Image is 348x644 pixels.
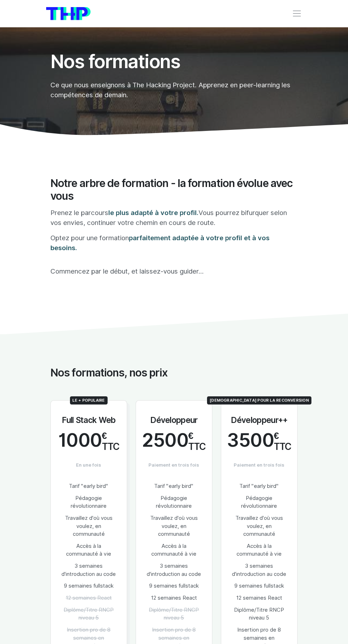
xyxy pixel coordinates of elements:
span: 12 semaines React [66,595,112,601]
span: 3 semaines d'introduction au code [61,563,116,577]
h1: Nos formations [50,51,298,72]
h2: Notre arbre de formation - la formation évolue avec vous [50,177,298,202]
span: € TTC [274,430,292,452]
span: € TTC [188,430,206,452]
span: Accès à la communauté à vie [151,543,196,557]
span: parfaitement adaptée à votre profil et à vos besoins. [50,234,270,252]
span: Tarif "early bird" [154,483,194,489]
p: Ce que nous enseignons à The Hacking Project. Apprenez en peer-learning les compétences de demain. [50,80,298,100]
p: Optez pour une formation [50,233,298,253]
span: Tarif "early bird" [239,483,279,489]
span: [DEMOGRAPHIC_DATA] pour la reconversion [207,396,312,404]
span: Accès à la communauté à vie [236,543,282,557]
span: Travaillez d'où vous voulez, en communauté [235,515,283,537]
span: € TTC [102,430,120,452]
span: 3 semaines d'introduction au code [147,563,201,577]
span: Le + populaire [70,396,108,404]
h3: Full Stack Web [62,415,116,425]
img: logo [46,7,91,20]
span: 3500 [227,430,274,451]
span: Travaillez d'où vous voulez, en communauté [65,515,113,537]
span: 12 semaines React [236,595,282,601]
span: En une fois [76,462,101,468]
span: 9 semaines fullstack [64,583,114,589]
h3: Développeur++ [231,415,287,425]
span: Diplôme/Titre RNCP niveau 5 [64,607,114,621]
span: Paiement en trois fois [148,462,199,468]
span: Paiement en trois fois [234,462,284,468]
span: Accès à la communauté à vie [66,543,111,557]
span: Pédagogie révolutionnaire [156,495,192,510]
span: Diplôme/Titre RNCP niveau 5 [234,607,284,621]
span: Tarif "early bird" [69,483,108,489]
span: 1000 [58,430,102,451]
span: 3 semaines d'introduction au code [232,563,286,577]
span: Diplôme/Titre RNCP niveau 5 [149,607,199,621]
h3: Développeur [150,415,198,425]
span: 12 semaines React [151,595,197,601]
span: Pédagogie révolutionnaire [241,495,277,510]
span: le plus adapté à votre profil. [108,209,199,216]
p: Commencez par le début, et laissez-vous guider... [50,266,298,276]
span: 9 semaines fullstack [149,583,199,589]
span: 2500 [142,430,188,451]
button: Toggle navigation [292,9,302,18]
span: Travaillez d'où vous voulez, en communauté [150,515,198,537]
span: Pédagogie révolutionnaire [71,495,107,510]
h2: Nos formations, nos prix [50,366,298,379]
span: 9 semaines fullstack [234,583,284,589]
p: Prenez le parcours Vous pourrez bifurquer selon vos envies, continuer votre chemin en cours de ro... [50,208,298,227]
